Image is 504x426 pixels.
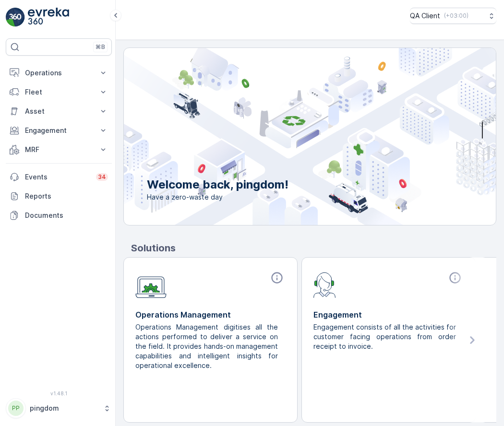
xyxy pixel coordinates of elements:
[131,241,496,255] p: Solutions
[6,140,112,159] button: MRF
[147,192,288,202] span: Have a zero-waste day
[6,8,25,27] img: logo
[135,271,167,298] img: module-icon
[6,167,112,187] a: Events34
[313,309,464,320] p: Engagement
[410,8,496,24] button: QA Client(+03:00)
[6,187,112,206] a: Reports
[444,12,468,20] p: ( +03:00 )
[313,271,336,298] img: module-icon
[25,126,93,135] p: Engagement
[25,106,93,116] p: Asset
[30,403,98,413] p: pingdom
[6,206,112,225] a: Documents
[313,322,456,351] p: Engagement consists of all the activities for customer facing operations from order receipt to in...
[98,173,106,181] p: 34
[28,8,69,27] img: logo_light-DOdMpM7g.png
[6,121,112,140] button: Engagement
[25,68,93,78] p: Operations
[25,191,108,201] p: Reports
[25,172,90,182] p: Events
[6,83,112,102] button: Fleet
[6,398,112,418] button: PPpingdom
[81,48,496,225] img: city illustration
[410,11,440,21] p: QA Client
[6,63,112,83] button: Operations
[135,309,286,320] p: Operations Management
[8,401,24,416] div: PP
[25,87,93,97] p: Fleet
[147,177,288,192] p: Welcome back, pingdom!
[25,211,108,220] p: Documents
[25,145,93,154] p: MRF
[6,102,112,121] button: Asset
[135,322,278,370] p: Operations Management digitises all the actions performed to deliver a service on the field. It p...
[6,390,112,396] span: v 1.48.1
[96,43,105,51] p: ⌘B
